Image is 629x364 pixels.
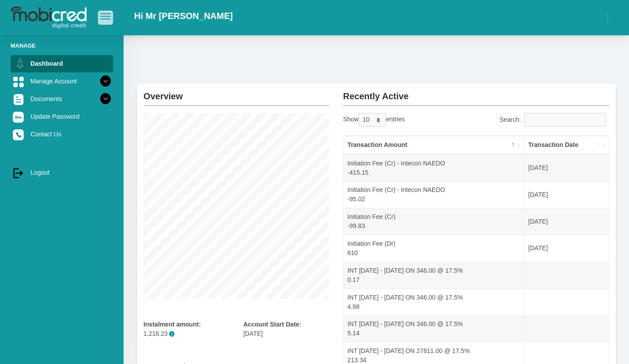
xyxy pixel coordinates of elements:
td: Initiation Fee (Cr) -99.83 [343,208,524,235]
td: [DATE] [524,235,609,262]
label: Search: [499,113,609,127]
a: Logout [11,164,113,181]
td: INT [DATE] - [DATE] ON 346.00 @ 17.5% 5.14 [343,315,524,342]
h2: Recently Active [343,84,609,101]
td: INT [DATE] - [DATE] ON 346.00 @ 17.5% 0.17 [343,262,524,289]
th: Transaction Amount: activate to sort column descending [343,136,524,154]
p: 1,218.23 [143,329,230,338]
td: Initiation Fee (Cr) - Intecon NAEDO -95.02 [343,181,524,208]
label: Show entries [343,113,404,127]
h2: Hi Mr [PERSON_NAME] [134,11,233,21]
td: [DATE] [524,154,609,181]
a: Update Password [11,108,113,125]
td: Initiation Fee (Cr) - Intecon NAEDO -415.15 [343,154,524,181]
li: Manage [11,41,113,50]
td: Initiation Fee (Dr) 610 [343,235,524,262]
a: Dashboard [11,55,113,72]
img: logo-mobicred.svg [11,7,87,29]
b: Account Start Date: [243,321,301,328]
th: Transaction Date: activate to sort column ascending [524,136,609,154]
select: Showentries [358,113,386,127]
a: Documents [11,90,113,107]
td: [DATE] [524,181,609,208]
td: [DATE] [524,208,609,235]
td: INT [DATE] - [DATE] ON 346.00 @ 17.5% 4.98 [343,289,524,315]
input: Search: [524,113,606,127]
div: [DATE] [243,320,330,338]
b: Instalment amount: [143,321,201,328]
h2: Overview [143,84,330,101]
a: Contact Us [11,126,113,143]
span: i [169,331,175,337]
a: Manage Account [11,73,113,90]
